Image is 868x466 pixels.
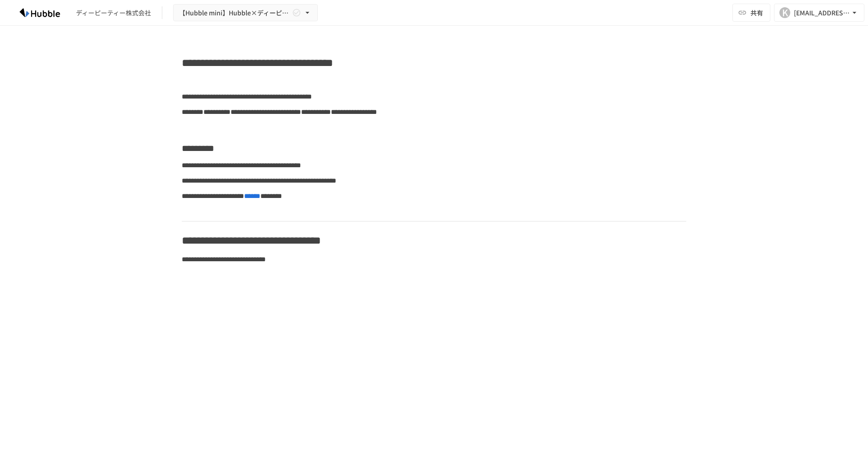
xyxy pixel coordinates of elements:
img: HzDRNkGCf7KYO4GfwKnzITak6oVsp5RHeZBEM1dQFiQ [11,5,69,20]
button: 【Hubble mini】Hubble×ディーピーティー株式会社様 オンボーディングプロジェクト [173,4,318,22]
button: 共有 [732,4,770,22]
div: ディーピーティー株式会社 [76,8,151,18]
div: K [779,7,790,18]
div: [EMAIL_ADDRESS][DOMAIN_NAME] [794,7,850,19]
button: K[EMAIL_ADDRESS][DOMAIN_NAME] [774,4,864,22]
span: 共有 [750,8,763,18]
span: 【Hubble mini】Hubble×ディーピーティー株式会社様 オンボーディングプロジェクト [179,7,290,19]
